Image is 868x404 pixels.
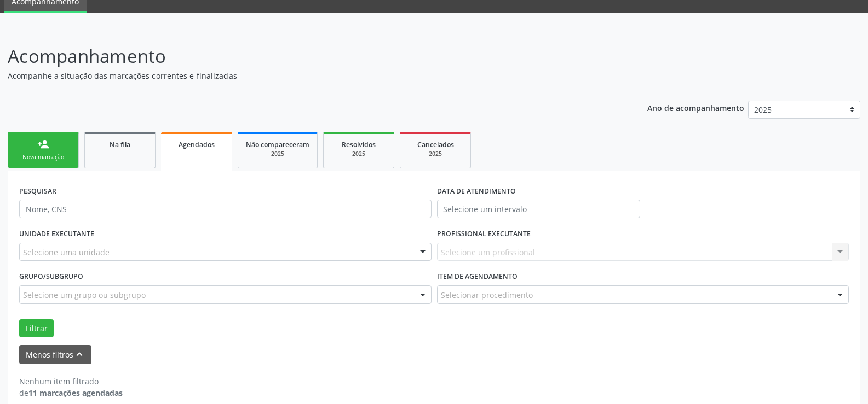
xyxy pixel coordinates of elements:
[8,70,605,81] p: Acompanhe a situação das marcações correntes e finalizadas
[19,268,83,285] label: Grupo/Subgrupo
[179,140,215,149] span: Agendados
[19,319,54,338] button: Filtrar
[437,183,516,200] label: DATA DE ATENDIMENTO
[19,200,432,218] input: Nome, CNS
[437,226,531,243] label: PROFISSIONAL EXECUTANTE
[417,140,454,149] span: Cancelados
[19,345,91,364] button: Menos filtroskeyboard_arrow_up
[110,140,130,149] span: Na fila
[246,140,309,149] span: Não compareceram
[342,140,376,149] span: Resolvidos
[28,388,123,398] strong: 11 marcações agendadas
[331,150,386,158] div: 2025
[437,268,518,285] label: Item de agendamento
[19,226,94,243] label: UNIDADE EXECUTANTE
[19,387,123,399] div: de
[441,289,533,301] span: Selecionar procedimento
[73,348,85,360] i: keyboard_arrow_up
[37,138,49,150] div: person_add
[16,153,71,161] div: Nova marcação
[23,247,110,258] span: Selecione uma unidade
[19,376,123,387] div: Nenhum item filtrado
[246,150,309,158] div: 2025
[437,200,640,218] input: Selecione um intervalo
[647,101,744,114] p: Ano de acompanhamento
[8,43,605,70] p: Acompanhamento
[23,289,146,301] span: Selecione um grupo ou subgrupo
[19,183,56,200] label: PESQUISAR
[408,150,463,158] div: 2025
